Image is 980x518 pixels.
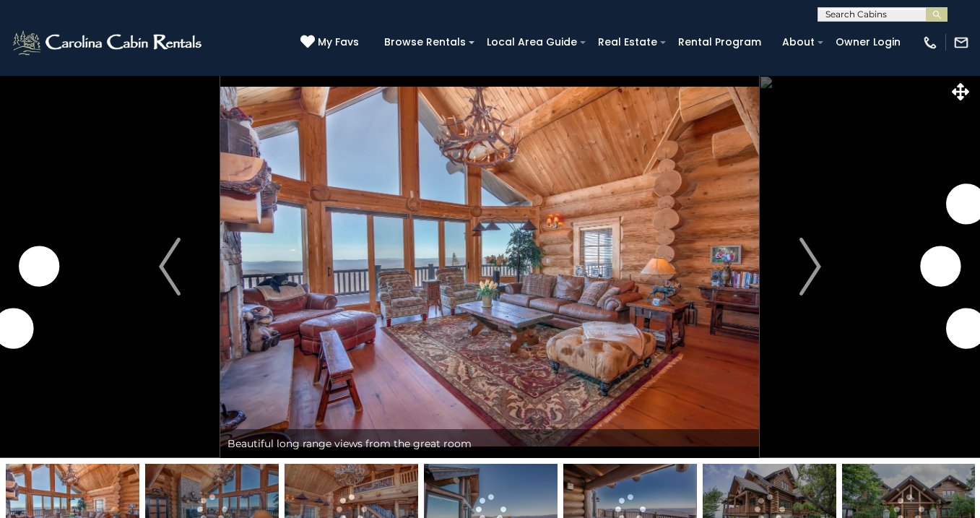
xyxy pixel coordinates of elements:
a: Owner Login [828,31,908,53]
a: Browse Rentals [377,31,473,53]
img: mail-regular-white.png [953,35,969,51]
a: Local Area Guide [480,31,584,53]
img: White-1-2.png [11,28,206,57]
img: arrow [799,238,821,295]
a: Real Estate [591,31,664,53]
a: About [775,31,822,53]
div: Beautiful long range views from the great room [220,429,759,458]
button: Next [760,75,861,458]
button: Previous [119,75,220,458]
a: Rental Program [671,31,768,53]
a: My Favs [300,35,363,51]
img: phone-regular-white.png [922,35,938,51]
img: arrow [159,238,181,295]
span: My Favs [318,35,359,50]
